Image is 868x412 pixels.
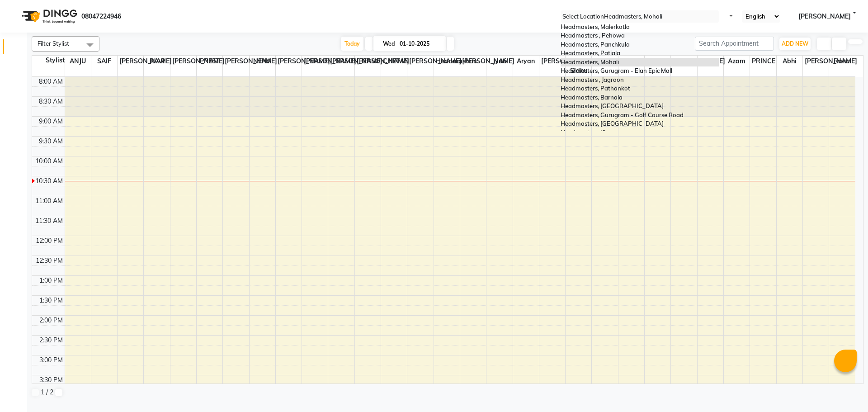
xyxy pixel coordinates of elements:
[223,56,279,67] span: [PERSON_NAME]
[832,56,853,67] span: Rahul
[407,56,463,67] span: [PERSON_NAME]
[38,296,65,305] div: 1:30 PM
[539,56,595,67] span: [PERSON_NAME]
[561,111,684,118] span: Headmasters, Gurugram - Golf Course Road
[33,216,65,226] div: 11:30 AM
[38,375,65,385] div: 3:30 PM
[33,156,65,166] div: 10:00 AM
[779,38,811,50] button: ADD NEW
[34,236,65,246] div: 12:00 PM
[95,56,113,67] span: SAIF
[561,49,620,57] span: Headmasters, Patiala
[41,388,53,397] span: 1 / 2
[561,129,622,136] span: Headmasters, Khanna
[561,32,625,39] span: Headmasters , Pehowa
[37,77,65,86] div: 8:00 AM
[38,40,69,47] span: Filter Stylist
[34,256,65,265] div: 12:30 PM
[81,4,121,29] b: 08047224946
[434,56,479,67] span: Headmasters
[491,56,508,67] span: Jyoti
[381,56,411,67] span: CHETAN
[515,56,537,67] span: Aryan
[37,117,65,126] div: 9:00 AM
[561,102,664,109] span: Headmasters, [GEOGRAPHIC_DATA]
[561,67,672,74] span: Headmasters, Gurugram - Elan Epic Mall
[38,276,65,285] div: 1:00 PM
[38,355,65,365] div: 3:00 PM
[38,336,65,345] div: 2:30 PM
[561,76,624,83] span: Headmasters , Jagraon
[148,56,166,67] span: RAVI
[381,40,397,47] span: Wed
[561,41,630,48] span: Headmasters, Panchkula
[798,12,851,21] span: [PERSON_NAME]
[198,56,222,67] span: PREET
[781,56,798,67] span: Abhi
[397,37,442,51] input: 2025-10-01
[561,58,619,66] span: Headmasters, Mohali
[118,56,174,67] span: [PERSON_NAME]
[341,37,363,51] span: Today
[37,137,65,146] div: 9:30 AM
[33,176,65,186] div: 10:30 AM
[38,316,65,325] div: 2:00 PM
[803,56,859,67] span: [PERSON_NAME]
[695,37,774,51] input: Search Appointment
[68,56,88,67] span: ANJU
[276,56,332,67] span: [PERSON_NAME]
[18,4,80,29] img: logo
[561,120,664,127] span: Headmasters, [GEOGRAPHIC_DATA]
[33,196,65,206] div: 11:00 AM
[561,94,623,101] span: Headmasters, Barnala
[32,56,65,65] div: Stylist
[302,56,358,67] span: [PERSON_NAME]
[782,40,808,47] span: ADD NEW
[561,23,630,30] span: Headmasters, Malerkotla
[170,56,226,67] span: [PERSON_NAME]
[37,97,65,106] div: 8:30 AM
[750,56,777,67] span: PRINCE
[726,56,747,67] span: Azam
[561,85,630,92] span: Headmasters, Pathankot
[251,56,273,67] span: NEHA
[460,56,516,67] span: [PERSON_NAME]
[561,23,719,131] ng-dropdown-panel: Options list
[355,56,411,67] span: [PERSON_NAME]
[328,56,384,67] span: [PERSON_NAME]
